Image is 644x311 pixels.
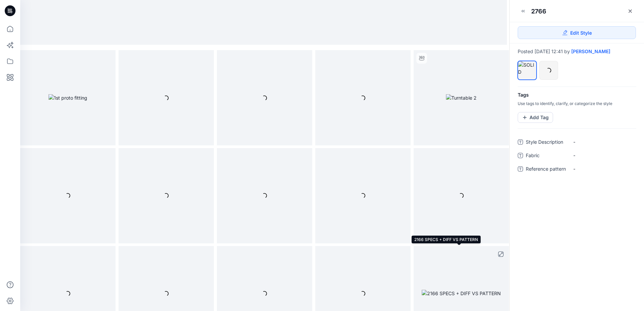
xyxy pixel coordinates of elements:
span: Edit Style [570,29,592,36]
a: [PERSON_NAME] [571,49,610,54]
img: 2166 SPECS + DIFF VS PATTERN [422,290,501,297]
span: Reference pattern [526,165,566,174]
span: - [573,165,632,172]
button: Minimize [518,6,528,16]
div: 2766 [531,7,546,15]
p: Use tags to identify, clarify, or categorize the style [510,101,644,107]
span: - [573,138,632,145]
button: full screen [495,249,506,260]
span: - [573,152,632,159]
a: Close Style Presentation [625,6,636,16]
img: Turntable 2 [446,94,477,101]
div: SOLID [518,61,537,80]
h4: Tags [510,92,644,98]
button: Add Tag [518,112,553,123]
img: 1st proto fitting [49,94,87,101]
span: Style Description [526,138,566,147]
a: Edit Style [518,26,636,39]
span: Fabric [526,151,566,161]
div: Posted [DATE] 12:41 by [518,49,636,54]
